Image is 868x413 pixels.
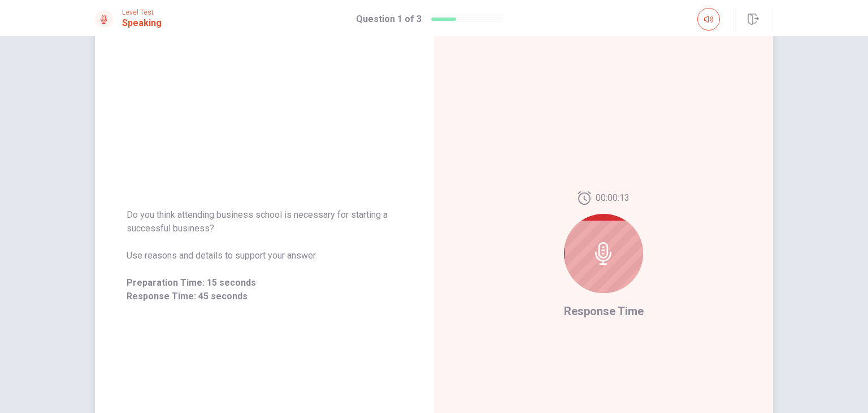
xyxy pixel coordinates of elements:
span: Preparation Time: 15 seconds [127,276,402,290]
span: 00:00:13 [596,191,630,205]
span: Use reasons and details to support your answer. [127,249,402,263]
span: Response Time [564,304,644,318]
h1: Question 1 of 3 [356,12,422,26]
h1: Speaking [122,16,162,30]
span: Level Test [122,8,162,16]
span: Do you think attending business school is necessary for starting a successful business? [127,208,402,235]
span: Response Time: 45 seconds [127,290,402,303]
